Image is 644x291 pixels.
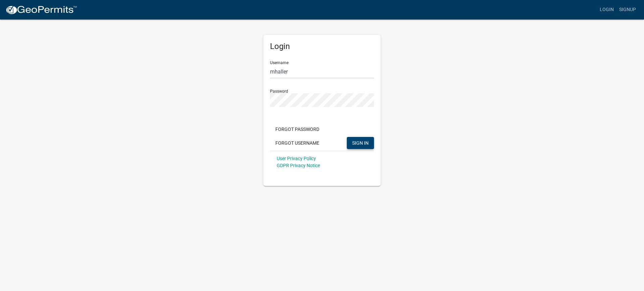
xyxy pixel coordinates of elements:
[270,137,325,149] button: Forgot Username
[270,123,325,135] button: Forgot Password
[277,156,316,161] a: User Privacy Policy
[597,3,616,16] a: Login
[352,140,369,145] span: SIGN IN
[277,163,320,168] a: GDPR Privacy Notice
[616,3,639,16] a: Signup
[270,42,374,51] h5: Login
[347,137,374,149] button: SIGN IN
